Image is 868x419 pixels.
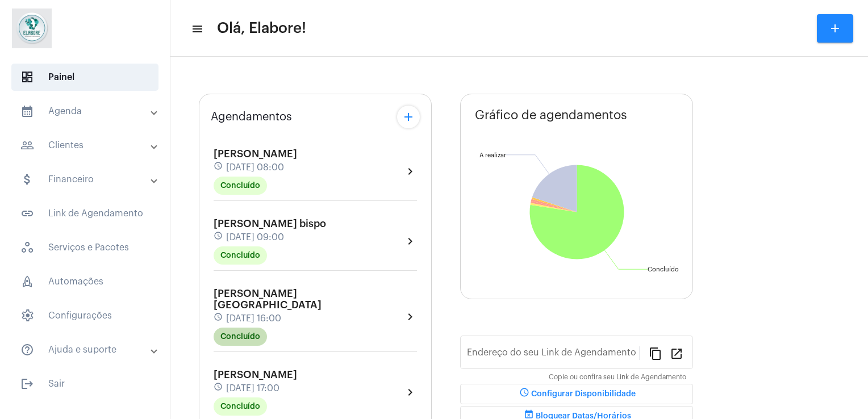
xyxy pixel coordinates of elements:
span: Configurar Disponibilidade [518,390,636,398]
span: Gráfico de agendamentos [475,108,627,122]
mat-icon: chevron_right [403,386,417,399]
button: Configurar Disponibilidade [460,384,693,404]
mat-panel-title: Clientes [20,139,152,152]
span: sidenav icon [20,275,34,288]
mat-icon: open_in_new [670,346,683,360]
mat-icon: add [402,110,415,124]
mat-chip: Concluído [214,177,267,195]
mat-chip: Concluído [214,328,267,346]
mat-icon: chevron_right [403,165,417,178]
mat-panel-title: Financeiro [20,173,152,186]
mat-expansion-panel-header: sidenav iconClientes [7,132,170,159]
input: Link [467,350,640,360]
span: Link de Agendamento [11,200,158,227]
span: Sair [11,370,158,397]
span: [PERSON_NAME] [GEOGRAPHIC_DATA] [214,288,322,310]
mat-chip: Concluído [214,246,267,265]
mat-icon: schedule [518,387,531,401]
text: A realizar [479,152,506,158]
mat-icon: content_copy [649,346,662,360]
img: 4c6856f8-84c7-1050-da6c-cc5081a5dbaf.jpg [9,6,55,51]
mat-icon: schedule [214,312,224,325]
span: sidenav icon [20,241,34,254]
mat-expansion-panel-header: sidenav iconAgenda [7,98,170,125]
mat-icon: sidenav icon [20,173,34,186]
span: sidenav icon [20,309,34,322]
span: Configurações [11,302,158,329]
span: Automações [11,268,158,295]
mat-icon: schedule [214,231,224,244]
span: [DATE] 08:00 [226,162,284,173]
mat-icon: sidenav icon [191,22,202,36]
mat-hint: Copie ou confira seu Link de Agendamento [549,374,686,382]
span: Serviços e Pacotes [11,234,158,261]
mat-icon: chevron_right [403,234,417,248]
mat-icon: schedule [214,161,224,174]
span: Agendamentos [211,111,292,123]
span: sidenav icon [20,70,34,84]
mat-icon: schedule [214,382,224,395]
mat-icon: sidenav icon [20,377,34,391]
mat-icon: sidenav icon [20,104,34,118]
span: [PERSON_NAME] [214,149,297,159]
mat-icon: add [828,22,842,35]
mat-icon: sidenav icon [20,207,34,220]
span: Painel [11,64,158,91]
mat-icon: sidenav icon [20,139,34,152]
span: [PERSON_NAME] bispo [214,219,326,229]
span: [DATE] 16:00 [226,313,281,324]
text: Concluído [648,266,679,273]
mat-chip: Concluído [214,397,267,416]
mat-panel-title: Agenda [20,104,152,118]
mat-expansion-panel-header: sidenav iconFinanceiro [7,166,170,193]
mat-icon: sidenav icon [20,343,34,357]
mat-expansion-panel-header: sidenav iconAjuda e suporte [7,336,170,363]
mat-panel-title: Ajuda e suporte [20,343,152,357]
span: [DATE] 09:00 [226,232,284,242]
span: [PERSON_NAME] [214,370,297,380]
span: [DATE] 17:00 [226,383,279,393]
mat-icon: chevron_right [403,310,417,324]
span: Olá, Elabore! [217,19,306,37]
